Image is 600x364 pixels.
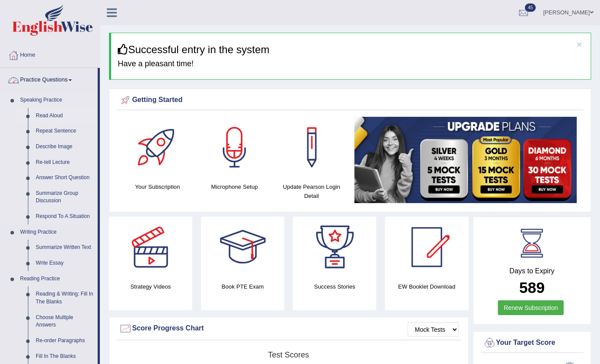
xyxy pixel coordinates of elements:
a: Home [0,43,100,65]
h4: Update Pearson Login Detail [277,182,346,201]
button: × [577,40,582,49]
h4: Your Subscription [123,182,192,191]
a: Writing Practice [16,225,98,240]
a: Renew Subscription [498,300,564,315]
a: Repeat Sentence [32,123,98,139]
a: Read Aloud [32,108,98,124]
img: small5.jpg [355,117,577,203]
b: 589 [519,279,545,296]
a: Re-tell Lecture [32,155,98,170]
h4: Microphone Setup [201,182,269,191]
h3: Successful entry in the system [118,44,584,55]
h4: Book PTE Exam [201,282,284,291]
div: Your Target Score [483,337,582,350]
a: Respond To A Situation [32,209,98,225]
a: Speaking Practice [16,92,98,108]
h4: Strategy Videos [109,282,192,291]
a: Summarize Group Discussion [32,186,98,209]
a: Answer Short Question [32,170,98,186]
tspan: Test scores [268,350,309,359]
div: Score Progress Chart [119,322,459,335]
a: Practice Questions [0,68,98,90]
div: Getting Started [119,94,581,107]
h4: Have a pleasant time! [118,60,584,68]
span: 45 [525,3,536,12]
a: Re-order Paragraphs [32,333,98,349]
a: Summarize Written Text [32,240,98,255]
h4: EW Booklet Download [385,282,468,291]
a: Write Essay [32,255,98,271]
h4: Days to Expiry [483,267,582,275]
h4: Success Stories [293,282,376,291]
a: Choose Multiple Answers [32,310,98,333]
a: Reading Practice [16,271,98,287]
a: Reading & Writing: Fill In The Blanks [32,286,98,310]
a: Describe Image [32,139,98,155]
